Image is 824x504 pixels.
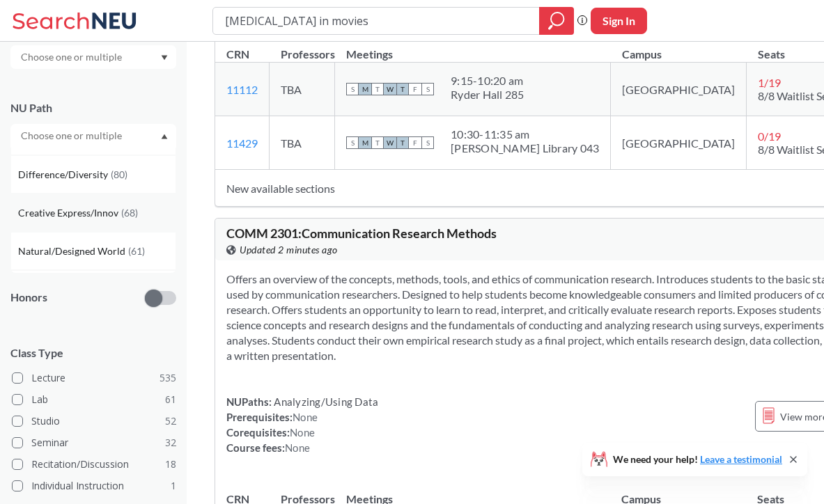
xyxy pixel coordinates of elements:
[371,136,384,149] span: T
[18,205,121,221] span: Creative Express/Innov
[409,83,421,95] span: F
[272,395,378,408] span: Analyzing/Using Data
[12,391,176,409] label: Lab
[171,478,176,494] span: 1
[12,477,176,495] label: Individual Instruction
[346,136,359,149] span: S
[591,8,647,34] button: Sign In
[165,392,176,407] span: 61
[270,116,335,170] td: TBA
[226,83,258,96] a: 11112
[371,83,384,95] span: T
[293,411,318,423] span: None
[290,426,315,439] span: None
[165,414,176,429] span: 52
[12,455,176,473] label: Recitation/Discussion
[121,207,138,219] span: ( 68 )
[539,7,574,35] div: magnifying glass
[611,116,747,170] td: [GEOGRAPHIC_DATA]
[165,435,176,450] span: 32
[451,127,599,141] div: 10:30 - 11:35 am
[18,167,111,182] span: Difference/Diversity
[224,9,529,33] input: Class, professor, course number, "phrase"
[18,244,128,259] span: Natural/Designed World
[396,83,409,95] span: T
[421,136,434,149] span: S
[12,369,176,387] label: Lecture
[396,136,409,149] span: T
[12,412,176,430] label: Studio
[270,33,335,63] th: Professors
[226,226,497,241] span: COMM 2301 : Communication Research Methods
[384,136,396,149] span: W
[451,141,599,155] div: [PERSON_NAME] Library 043
[359,83,371,95] span: M
[700,453,782,465] a: Leave a testimonial
[160,370,176,386] span: 535
[409,136,421,149] span: F
[611,63,747,116] td: [GEOGRAPHIC_DATA]
[161,55,168,61] svg: Dropdown arrow
[335,33,611,63] th: Meetings
[451,88,524,102] div: Ryder Hall 285
[128,245,145,257] span: ( 61 )
[346,83,359,95] span: S
[12,434,176,452] label: Seminar
[611,33,747,63] th: Campus
[10,45,176,69] div: Dropdown arrow
[451,74,524,88] div: 9:15 - 10:20 am
[111,168,127,180] span: ( 80 )
[758,76,781,89] span: 1 / 19
[240,242,338,258] span: Updated 2 minutes ago
[10,345,176,361] span: Class Type
[758,129,781,143] span: 0 / 19
[10,124,176,148] div: Dropdown arrowInterpreting Culture(89)Societies/Institutions(88)Difference/Diversity(80)Creative ...
[161,134,168,139] svg: Dropdown arrow
[384,83,396,95] span: W
[14,49,131,65] input: Choose one or multiple
[226,47,249,62] div: CRN
[10,100,176,116] div: NU Path
[548,11,565,31] svg: magnifying glass
[613,455,782,464] span: We need your help!
[14,127,131,144] input: Choose one or multiple
[10,290,47,306] p: Honors
[226,394,378,455] div: NUPaths: Prerequisites: Corequisites: Course fees:
[421,83,434,95] span: S
[226,136,258,150] a: 11429
[165,457,176,472] span: 18
[285,441,310,454] span: None
[270,63,335,116] td: TBA
[359,136,371,149] span: M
